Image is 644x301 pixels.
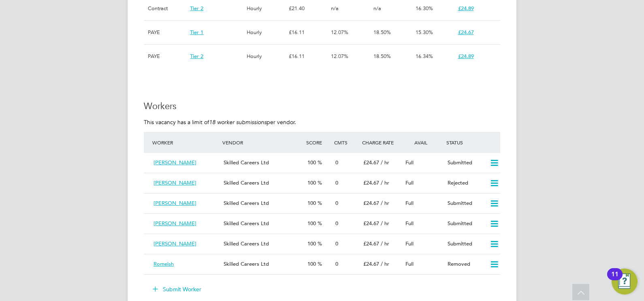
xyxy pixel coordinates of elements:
span: 12.07% [331,29,348,36]
div: 11 [611,274,618,285]
span: Skilled Careers Ltd [224,220,269,227]
span: £24.89 [458,5,474,12]
span: 18.50% [373,53,391,60]
span: £24.67 [363,179,379,186]
span: £24.67 [363,159,379,166]
div: Avail [402,135,444,150]
span: 15.30% [416,29,433,36]
span: Skilled Careers Ltd [224,159,269,166]
span: 16.30% [416,5,433,12]
em: 18 worker submissions [209,118,267,126]
span: 16.34% [416,53,433,60]
span: Tier 2 [190,53,203,60]
div: Submitted [444,237,486,251]
span: / hr [381,260,389,267]
span: / hr [381,220,389,227]
div: Hourly [245,45,287,68]
span: 100 [307,260,316,267]
div: £16.11 [287,45,329,68]
div: Cmts [332,135,360,150]
span: Full [405,179,414,186]
span: Skilled Careers Ltd [224,179,269,186]
span: Full [405,159,414,166]
span: £24.67 [363,240,379,247]
span: 0 [335,220,338,227]
span: 100 [307,200,316,206]
span: Full [405,220,414,227]
span: Skilled Careers Ltd [224,240,269,247]
span: / hr [381,240,389,247]
p: This vacancy has a limit of per vendor. [144,118,500,126]
span: [PERSON_NAME] [154,240,196,247]
span: 12.07% [331,53,348,60]
span: 0 [335,179,338,186]
span: 18.50% [373,29,391,36]
button: Open Resource Center, 11 new notifications [612,269,638,295]
span: n/a [331,5,339,12]
span: 0 [335,200,338,206]
span: £24.67 [363,260,379,267]
span: [PERSON_NAME] [154,159,196,166]
div: Submitted [444,156,486,170]
span: Skilled Careers Ltd [224,200,269,206]
span: Full [405,200,414,206]
span: [PERSON_NAME] [154,179,196,186]
span: 0 [335,240,338,247]
span: Tier 2 [190,5,203,12]
span: n/a [373,5,381,12]
div: £16.11 [287,21,329,44]
span: / hr [381,159,389,166]
div: PAYE [146,45,188,68]
div: PAYE [146,21,188,44]
span: 100 [307,240,316,247]
span: £24.67 [458,29,474,36]
span: 100 [307,179,316,186]
div: Rejected [444,176,486,190]
span: 100 [307,220,316,227]
span: Skilled Careers Ltd [224,260,269,267]
span: / hr [381,200,389,206]
div: Submitted [444,197,486,210]
div: Charge Rate [360,135,402,150]
div: Submitted [444,217,486,230]
span: Full [405,240,414,247]
span: / hr [381,179,389,186]
span: Tier 1 [190,29,203,36]
span: Full [405,260,414,267]
div: Removed [444,258,486,271]
span: [PERSON_NAME] [154,220,196,227]
span: Romeish [154,260,174,267]
div: Status [444,135,500,150]
div: Hourly [245,21,287,44]
span: 0 [335,159,338,166]
div: Score [304,135,332,150]
span: £24.89 [458,53,474,60]
span: [PERSON_NAME] [154,200,196,206]
span: 0 [335,260,338,267]
h3: Workers [144,101,500,112]
span: £24.67 [363,220,379,227]
button: Submit Worker [147,283,208,296]
div: Vendor [220,135,304,150]
div: Worker [150,135,220,150]
span: £24.67 [363,200,379,206]
span: 100 [307,159,316,166]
